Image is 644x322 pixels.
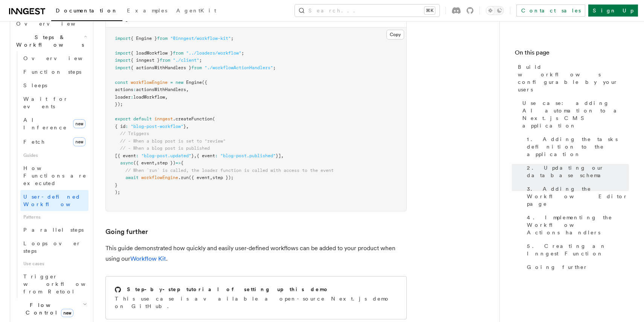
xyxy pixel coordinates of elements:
span: , [165,94,168,100]
span: How Functions are executed [23,165,87,186]
span: import [115,58,131,63]
span: , [281,153,284,158]
a: Overview [20,52,89,65]
span: await [125,175,139,180]
span: : [215,153,218,158]
span: workflowEngine [141,175,178,180]
span: Parallel steps [23,227,84,233]
span: Engine [186,80,202,85]
kbd: ⌘K [424,7,435,14]
span: 2. Updating our database schema [527,164,629,179]
button: Search...⌘K [295,5,440,17]
span: Build workflows configurable by your users [518,63,629,93]
a: Fetchnew [20,134,89,149]
span: loader [115,94,131,100]
h2: Step-by-step tutorial of setting up this demo [127,286,329,293]
a: How Functions are executed [20,161,89,190]
a: Sleeps [20,79,89,92]
a: Use case: adding AI automation to a Next.js CMS application [519,96,629,132]
span: inngest [154,116,173,122]
span: from [157,36,168,41]
span: from [160,58,170,63]
span: 3. Adding the Workflow Editor page [527,185,629,208]
span: ; [241,50,244,56]
span: Fetch [23,139,45,145]
p: This use case is available a open-source Next.js demo on GitHub. [115,295,397,310]
span: { [181,160,183,166]
span: { actionsWithHandlers } [131,65,191,70]
span: , [194,153,197,158]
span: AI Inference [23,117,67,131]
button: Steps & Workflows [13,30,89,52]
span: Trigger workflows from Retool [23,273,106,295]
span: : [131,94,133,100]
span: Use case: adding AI automation to a Next.js CMS application [522,99,629,129]
span: } [183,124,186,129]
span: { event [197,153,215,158]
a: Examples [122,2,172,20]
span: Overview [16,21,94,27]
span: from [191,65,202,70]
span: "./client" [173,58,199,63]
span: "blog-post.updated" [141,153,191,158]
span: .createFunction [173,116,212,122]
span: "./workflowActionHandlers" [204,65,273,70]
span: : [125,124,128,129]
span: ({ [202,80,207,85]
span: // When `run` is called, the loader function is called with access to the event [125,168,334,173]
span: import [115,50,131,56]
a: 3. Adding the Workflow Editor page [524,182,629,211]
span: Use cases [20,258,89,270]
span: } [191,153,194,158]
a: 4. Implementing the Workflow Actions handlers [524,211,629,239]
span: , [186,124,189,129]
span: // Triggers [120,131,149,136]
span: { id [115,124,125,129]
span: , [210,175,212,180]
a: Build workflows configurable by your users [515,60,629,96]
a: Function steps [20,65,89,79]
span: new [175,80,183,85]
button: Copy [386,30,404,39]
span: Steps & Workflows [13,33,84,49]
span: : [133,87,136,92]
span: "@inngest/workflow-kit" [170,36,231,41]
a: Overview [13,17,89,30]
span: export [115,116,131,122]
a: Wait for events [20,92,89,113]
a: Going further [105,226,148,237]
span: => [175,160,181,166]
span: "../loaders/workflow" [186,50,241,56]
a: Trigger workflows from Retool [20,270,89,298]
span: ({ event [189,175,210,180]
span: ; [199,58,202,63]
span: { loadWorkflow } [131,50,173,56]
span: Examples [127,8,167,14]
span: User-defined Workflows [23,194,91,207]
span: new [73,137,85,146]
a: 1. Adding the tasks definition to the application [524,132,629,161]
span: "blog-post-workflow" [131,124,183,129]
span: ); [115,190,120,195]
span: 1. Adding the tasks definition to the application [527,135,629,158]
span: } [115,182,118,188]
span: Guides [20,149,89,161]
span: from [173,50,183,56]
a: Sign Up [588,5,638,17]
span: loadWorkflow [133,94,165,100]
h4: On this page [515,48,629,60]
span: actions [115,87,133,92]
span: step }) [157,160,175,166]
span: , [186,87,189,92]
span: : [136,153,139,158]
a: Documentation [51,2,122,21]
a: AI Inferencenew [20,113,89,134]
a: AgentKit [172,2,221,20]
span: .run [178,175,189,180]
span: // - When a blog post is set to "review" [120,138,226,144]
span: // - When a blog post is published [120,146,210,151]
span: Documentation [56,8,118,14]
a: Step-by-step tutorial of setting up this demoThis use case is available a open-source Next.js dem... [105,276,407,319]
span: import [115,65,131,70]
span: ( [212,116,215,122]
